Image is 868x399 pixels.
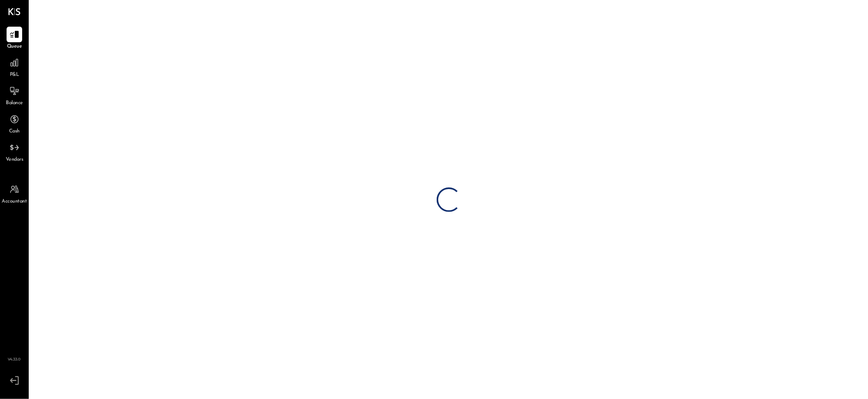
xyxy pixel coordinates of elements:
[6,100,23,107] span: Balance
[10,71,19,79] span: P&L
[6,156,23,164] span: Vendors
[0,83,28,107] a: Balance
[0,55,28,79] a: P&L
[0,112,28,135] a: Cash
[7,43,22,50] span: Queue
[0,140,28,164] a: Vendors
[0,27,28,50] a: Queue
[2,198,27,205] span: Accountant
[0,182,28,205] a: Accountant
[9,128,20,135] span: Cash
